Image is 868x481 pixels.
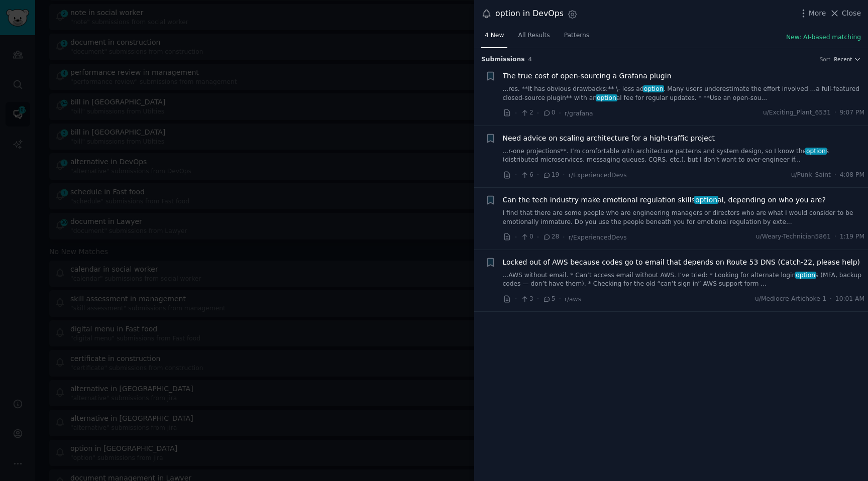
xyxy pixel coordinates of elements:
span: Close [842,8,861,19]
span: u/Mediocre-Artichoke-1 [755,295,826,304]
span: u/Exciting_Plant_6531 [763,108,831,117]
span: 19 [542,171,559,180]
span: u/Punk_Saint [791,171,831,180]
span: r/aws [565,296,581,303]
a: I find that there are some people who are engineering managers or directors who are what I would ... [503,209,865,226]
span: option [596,94,617,101]
a: Can the tech industry make emotional regulation skillsoptional, depending on who you are? [503,195,826,205]
span: · [537,170,539,180]
span: · [834,232,836,242]
span: Recent [834,56,852,63]
span: option [694,196,718,204]
span: · [830,295,832,304]
span: 0 [542,108,555,117]
span: 3 [520,295,533,304]
button: Close [829,8,861,19]
a: Need advice on scaling architecture for a high-traffic project [503,133,715,144]
a: All Results [514,28,553,48]
span: · [537,232,539,243]
a: ...AWS without email. * Can’t access email without AWS. I’ve tried: * Looking for alternate login... [503,271,865,289]
span: 1:19 PM [840,232,864,242]
span: 4:08 PM [840,171,864,180]
span: r/grafana [565,110,593,117]
span: · [834,171,836,180]
span: · [559,294,561,304]
span: Submission s [481,55,525,64]
a: Patterns [561,28,593,48]
span: option [643,85,664,92]
span: 2 [520,108,533,117]
span: Patterns [564,31,589,40]
a: The true cost of open-sourcing a Grafana plugin [503,71,672,81]
span: 5 [542,295,555,304]
span: r/ExperiencedDevs [569,172,627,179]
div: option in DevOps [495,8,564,20]
span: 0 [520,232,533,242]
span: · [515,294,517,304]
span: · [537,294,539,304]
span: · [563,170,565,180]
a: ...res. **It has obvious drawbacks:** \- less adoption. Many users underestimate the effort invol... [503,85,865,102]
span: · [515,170,517,180]
div: Sort [820,56,831,63]
span: option [795,272,816,279]
a: Locked out of AWS because codes go to email that depends on Route 53 DNS (Catch-22, please help) [503,257,860,268]
span: Can the tech industry make emotional regulation skills al, depending on who you are? [503,195,826,205]
a: 4 New [481,28,507,48]
span: · [515,232,517,243]
span: 9:07 PM [840,108,864,117]
span: option [805,148,826,155]
span: · [515,108,517,118]
span: r/ExperiencedDevs [569,234,627,241]
span: · [834,108,836,117]
span: 28 [542,232,559,242]
span: · [537,108,539,118]
span: 10:01 AM [835,295,864,304]
span: All Results [518,31,550,40]
span: · [563,232,565,243]
a: ...r-one projections**. I’m comfortable with architecture patterns and system design, so I know t... [503,147,865,165]
span: u/Weary-Technician5861 [756,232,831,242]
button: New: AI-based matching [786,33,861,42]
span: More [809,8,826,19]
span: 4 New [485,31,504,40]
button: More [798,8,826,19]
button: Recent [834,56,861,63]
span: 6 [520,171,533,180]
span: · [559,108,561,118]
span: 4 [528,56,532,62]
